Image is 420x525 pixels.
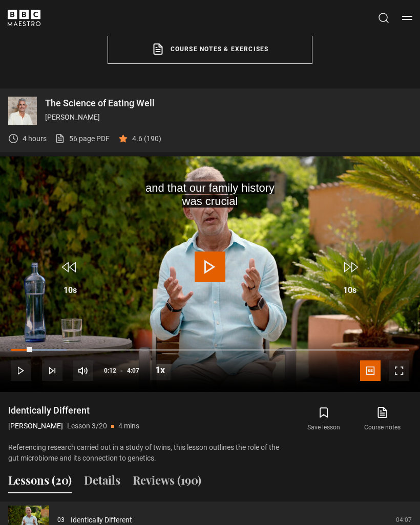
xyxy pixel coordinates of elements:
[360,360,381,381] button: Captions
[67,421,107,431] p: Lesson 3/20
[8,10,40,26] svg: BBC Maestro
[133,472,201,493] button: Reviews (190)
[353,404,412,434] a: Course notes
[55,133,110,144] a: 56 page PDF
[295,404,353,434] button: Save lesson
[402,13,412,23] button: Toggle navigation
[8,404,139,417] h1: Identically Different
[108,34,312,64] a: Course notes & exercises
[132,133,161,144] p: 4.6 (190)
[11,349,409,351] div: Progress Bar
[8,472,72,493] button: Lessons (20)
[118,421,139,431] p: 4 mins
[389,360,409,381] button: Fullscreen
[104,361,116,380] span: 0:12
[127,361,139,380] span: 4:07
[8,442,286,464] p: Referencing research carried out in a study of twins, this lesson outlines the role of the gut mi...
[150,360,171,380] button: Playback Rate
[73,360,93,381] button: Mute
[45,99,412,108] p: The Science of Eating Well
[45,112,412,123] p: [PERSON_NAME]
[84,472,120,493] button: Details
[120,367,123,374] span: -
[42,360,62,381] button: Next Lesson
[8,421,63,431] p: [PERSON_NAME]
[11,360,31,381] button: Play
[23,133,47,144] p: 4 hours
